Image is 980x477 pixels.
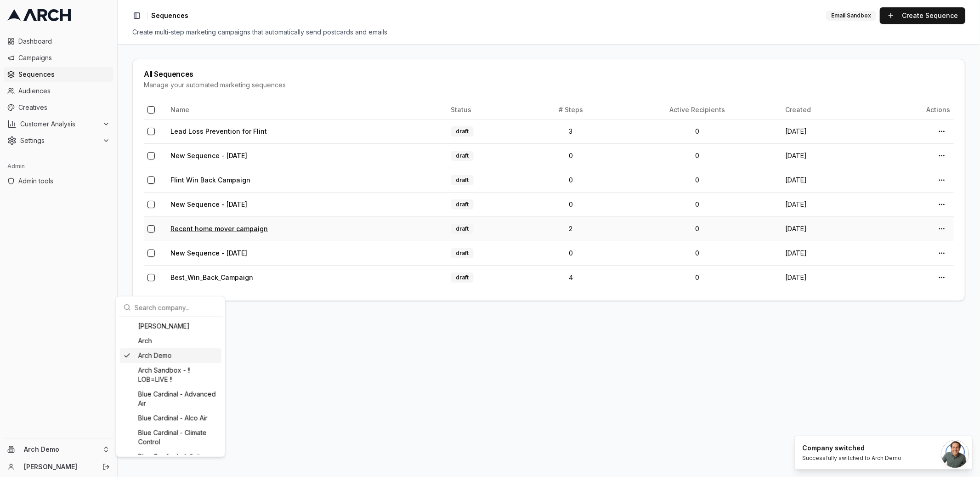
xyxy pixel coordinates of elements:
td: 0 [613,241,782,265]
div: Arch Sandbox - !! LOB=LIVE !! [120,363,221,387]
input: Search company... [135,298,218,317]
td: [DATE] [782,265,870,290]
td: 0 [613,143,782,168]
span: Sequences [151,11,188,20]
div: Manage your automated marketing sequences [144,80,954,90]
td: 0 [613,265,782,290]
td: [DATE] [782,168,870,192]
a: Flint Win Back Campaign [170,176,250,184]
div: draft [451,273,474,283]
div: Arch Demo [120,348,221,363]
div: draft [451,175,474,185]
th: Actions [870,101,954,119]
div: Blue Cardinal - Advanced Air [120,387,221,411]
span: Audiences [18,86,110,96]
td: [DATE] [782,119,870,143]
span: Settings [20,136,99,145]
td: 0 [613,216,782,241]
td: 0 [528,192,613,216]
span: Customer Analysis [20,119,99,129]
span: Creatives [18,103,110,112]
div: Open chat [941,440,969,468]
a: New Sequence - [DATE] [170,200,247,208]
a: Lead Loss Prevention for Flint [170,127,267,135]
td: [DATE] [782,241,870,265]
div: draft [451,248,474,258]
nav: breadcrumb [151,11,188,20]
a: Best_Win_Back_Campaign [170,273,253,281]
td: 0 [528,168,613,192]
td: 0 [613,119,782,143]
div: Arch [120,334,221,348]
div: Create multi-step marketing campaigns that automatically send postcards and emails [132,28,965,37]
a: Create Sequence [880,7,965,24]
td: 0 [528,241,613,265]
td: 0 [613,168,782,192]
div: draft [451,199,474,210]
div: Blue Cardinal - Climate Control [120,426,221,449]
span: Arch Demo [24,445,99,454]
a: New Sequence - [DATE] [170,152,247,159]
th: Status [447,101,528,119]
th: Created [782,101,870,119]
td: 3 [528,119,613,143]
a: New Sequence - [DATE] [170,249,247,257]
span: Dashboard [18,37,110,46]
div: Successfully switched to Arch Demo [802,454,901,462]
td: 0 [528,143,613,168]
div: [PERSON_NAME] [120,319,221,334]
div: draft [451,224,474,234]
a: [PERSON_NAME] [24,462,92,471]
div: draft [451,151,474,161]
a: Recent home mover campaign [170,225,268,233]
th: Active Recipients [613,101,782,119]
td: [DATE] [782,216,870,241]
td: 4 [528,265,613,290]
td: [DATE] [782,192,870,216]
span: Campaigns [18,53,110,62]
div: Email Sandbox [826,11,876,21]
td: 0 [613,192,782,216]
button: Log out [100,460,113,473]
div: Suggestions [118,317,223,455]
span: Admin tools [18,176,110,186]
div: All Sequences [144,70,954,78]
th: # Steps [528,101,613,119]
div: Blue Cardinal - Infinity [US_STATE] Air [120,449,221,473]
div: Admin [4,159,113,174]
div: draft [451,126,474,136]
span: Sequences [18,70,110,79]
th: Name [167,101,447,119]
td: 2 [528,216,613,241]
div: Company switched [802,443,901,453]
div: Blue Cardinal - Alco Air [120,411,221,426]
td: [DATE] [782,143,870,168]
